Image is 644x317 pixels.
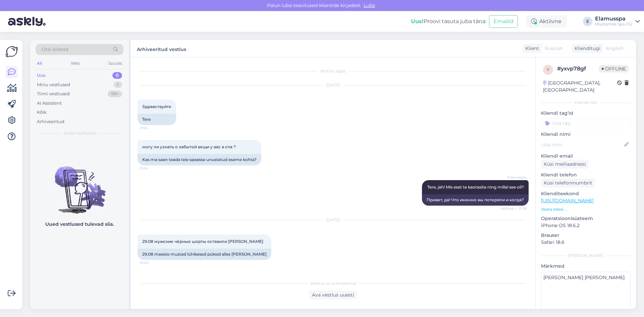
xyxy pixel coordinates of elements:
div: [GEOGRAPHIC_DATA], [GEOGRAPHIC_DATA] [543,80,617,94]
div: E [583,17,592,26]
div: Aktiivne [526,15,567,28]
label: Arhiveeritud vestlus [137,44,186,53]
div: Tiimi vestlused [37,91,70,97]
img: No chats [30,154,129,215]
span: Otsi kliente [42,46,68,53]
div: Kas ma saan teada teie spaasse unustatud eseme kohta? [138,154,261,165]
p: Kliendi tag'id [541,110,631,117]
div: Küsi telefoninumbrit [541,178,595,188]
p: iPhone OS 18.6.2 [541,222,631,229]
div: Web [69,59,81,68]
input: Lisa nimi [541,141,623,148]
div: All [36,59,43,68]
a: [URL][DOMAIN_NAME] [541,198,594,204]
p: Klienditeekond [541,190,631,197]
span: y [547,67,549,72]
div: 99+ [108,91,122,97]
b: Uus! [411,18,424,24]
p: Kliendi telefon [541,171,631,178]
span: Здравствуйте [142,104,171,109]
span: Luba [362,2,377,8]
span: 10:00 [140,260,165,265]
div: 1 [114,82,122,88]
p: Märkmed [541,263,631,270]
span: 29.08 мужские чёрные шорты оставили [PERSON_NAME] [142,239,263,244]
p: Safari 18.6 [541,239,631,246]
span: Elamusspa [501,175,527,180]
span: Uued vestlused [64,130,95,136]
div: Uus [37,72,46,79]
p: Kliendi email [541,153,631,160]
div: Kõik [37,109,47,116]
div: AI Assistent [37,100,62,107]
span: Russian [545,45,563,52]
a: ElamusspaMustamäe Spa OÜ [595,16,640,27]
span: Vestlus on arhiveeritud [310,280,356,286]
div: 29.08 meeste mustad lühikesed püksid alles [PERSON_NAME] [138,249,271,260]
div: Vestlus algas [138,68,529,74]
div: Привет, да! Что именно вы потеряли и когда? [422,194,529,206]
p: Vaata edasi ... [541,206,631,212]
span: English [606,45,624,52]
div: Ava vestlus uuesti [309,290,357,300]
div: 0 [112,72,122,79]
div: Klienditugi [572,45,600,52]
p: Uued vestlused tulevad siia. [45,221,114,228]
p: Operatsioonisüsteem [541,215,631,222]
div: Elamusspa [595,16,633,21]
span: могу ли узнать о забытой вещи у вас в спа ? [142,144,236,149]
div: [PERSON_NAME] [541,253,631,259]
span: 21:04 [140,125,165,130]
div: Mustamäe Spa OÜ [595,21,633,27]
img: Askly Logo [5,45,18,58]
span: Offline [599,65,629,72]
span: Tere, jah! Mis eset te kaotasite ning millal see oli? [427,184,524,190]
div: # yxvp78gf [557,65,599,73]
div: Klient [523,45,539,52]
div: Arhiveeritud [37,118,64,125]
button: Emailid [489,15,518,28]
div: Tere [138,114,176,125]
input: Lisa tag [541,118,631,128]
div: Minu vestlused [37,82,70,88]
div: [DATE] [138,217,529,223]
p: Brauser [541,232,631,239]
div: Kliendi info [541,100,631,106]
div: Küsi meiliaadressi [541,160,589,169]
div: Proovi tasuta juba täna: [411,17,486,25]
span: 21:04 [140,166,165,171]
p: Kliendi nimi [541,131,631,138]
div: [DATE] [138,82,529,88]
div: Socials [107,59,123,68]
span: Nähtud ✓ 21:28 [501,206,527,211]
